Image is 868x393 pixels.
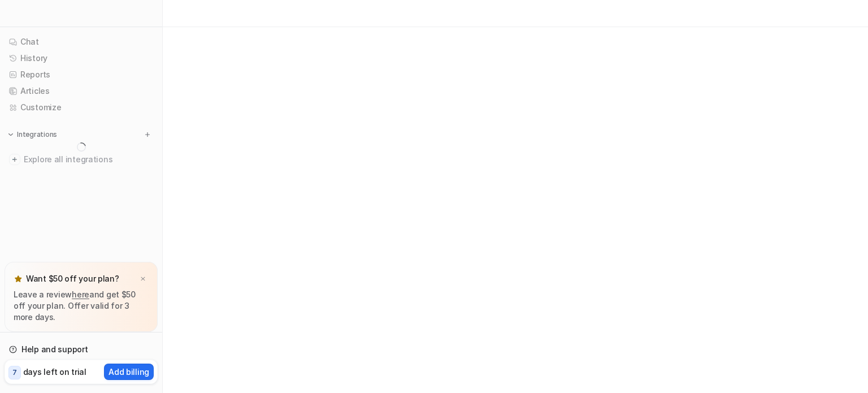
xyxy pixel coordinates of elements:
p: Leave a review and get $50 off your plan. Offer valid for 3 more days. [14,289,149,323]
p: Add billing [108,366,149,378]
img: explore all integrations [9,154,20,165]
button: Add billing [104,364,154,380]
a: Articles [5,83,158,99]
img: x [140,275,146,283]
button: Integrations [5,129,60,140]
p: Integrations [17,130,57,139]
a: Reports [5,67,158,83]
span: Explore all integrations [24,150,153,169]
a: here [72,290,89,299]
a: History [5,50,158,66]
img: expand menu [7,131,15,139]
a: Chat [5,34,158,50]
a: Help and support [5,342,158,357]
img: star [14,274,23,283]
p: 7 [12,368,17,378]
p: Want $50 off your plan? [26,273,119,284]
img: menu_add.svg [144,131,151,139]
p: days left on trial [23,366,86,378]
a: Customize [5,100,158,115]
a: Explore all integrations [5,152,158,167]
